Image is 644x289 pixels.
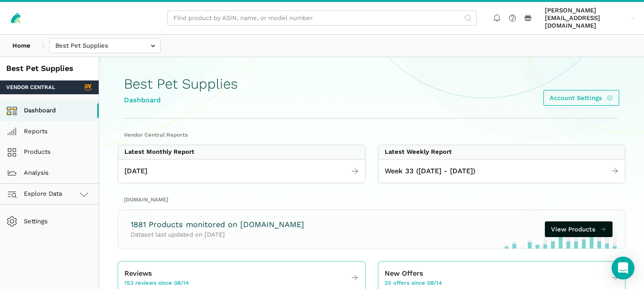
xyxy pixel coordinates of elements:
span: View Products [551,225,595,234]
span: New Offers [385,268,423,279]
input: Find product by ASIN, name, or model number [167,10,477,26]
span: 153 reviews since 08/14 [124,279,189,287]
a: [DATE] [118,163,365,180]
p: Dataset last updated on [DATE] [131,230,304,239]
div: Latest Monthly Report [124,148,194,156]
h1: Best Pet Supplies [124,76,238,92]
a: Home [6,38,37,54]
span: [PERSON_NAME][EMAIL_ADDRESS][DOMAIN_NAME] [545,7,628,30]
h2: [DOMAIN_NAME] [124,196,619,203]
div: Dashboard [124,95,238,106]
input: Best Pet Supplies [49,38,161,54]
span: 25 offers since 08/14 [385,279,442,287]
div: Open Intercom Messenger [612,257,634,279]
a: [PERSON_NAME][EMAIL_ADDRESS][DOMAIN_NAME] [542,5,638,31]
span: [DATE] [124,166,147,177]
a: Account Settings [543,90,619,106]
span: Explore Data [10,189,62,200]
a: View Products [545,221,613,237]
span: Reviews [124,268,152,279]
span: Week 33 ([DATE] - [DATE]) [385,166,475,177]
div: Latest Weekly Report [385,148,452,156]
h2: Vendor Central Reports [124,131,619,139]
a: Week 33 ([DATE] - [DATE]) [378,163,625,180]
div: Best Pet Supplies [6,63,92,74]
span: Vendor Central [6,83,55,91]
h3: 1881 Products monitored on [DOMAIN_NAME] [131,219,304,230]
